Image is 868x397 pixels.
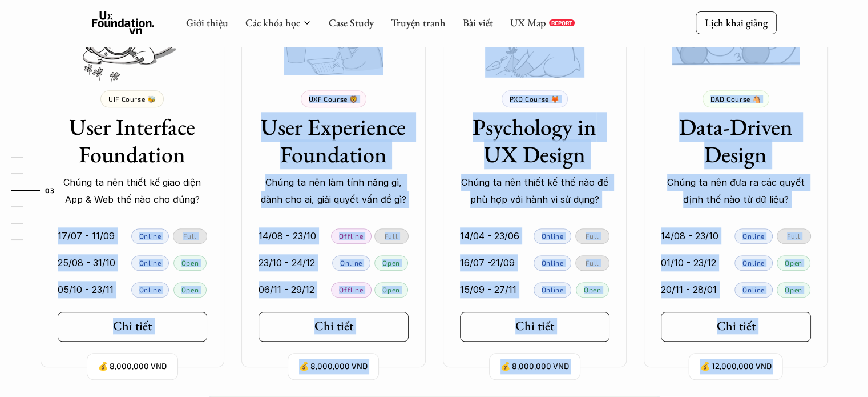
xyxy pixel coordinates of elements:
[515,319,554,334] h5: Chi tiết
[460,174,610,208] p: Chúng ta nên thiết kế thế nào để phù hợp với hành vi sử dụng?
[785,286,802,294] p: Open
[245,16,300,29] a: Các khóa học
[700,359,772,374] p: 💰 12,000,000 VND
[586,232,599,240] p: Full
[661,113,811,168] h3: Data-Driven Design
[309,95,358,103] p: UXF Course 🦁
[58,174,208,208] p: Chúng ta nên thiết kế giao diện App & Web thế nào cho đúng?
[183,232,196,240] p: Full
[329,16,374,29] a: Case Study
[542,286,564,294] p: Online
[717,319,756,334] h5: Chi tiết
[139,232,162,240] p: Online
[661,174,811,208] p: Chúng ta nên đưa ra các quyết định thế nào từ dữ liệu?
[542,259,564,267] p: Online
[542,232,564,240] p: Online
[58,312,208,342] a: Chi tiết
[385,232,398,240] p: Full
[742,259,765,267] p: Online
[460,281,516,298] p: 15/09 - 27/11
[339,286,363,294] p: Offline
[463,16,493,29] a: Bài viết
[696,11,777,34] a: Lịch khai giảng
[785,259,802,267] p: Open
[259,174,409,208] p: Chúng ta nên làm tính năng gì, dành cho ai, giải quyết vấn đề gì?
[314,319,353,334] h5: Chi tiết
[705,16,768,29] p: Lịch khai giảng
[742,286,765,294] p: Online
[661,227,718,244] p: 14/08 - 23/10
[382,259,399,267] p: Open
[11,183,66,197] a: 03
[259,254,315,271] p: 23/10 - 24/12
[259,312,409,342] a: Chi tiết
[510,95,560,103] p: PXD Course 🦊
[584,286,601,294] p: Open
[259,113,409,168] h3: User Experience Foundation
[710,95,761,103] p: DAD Course 🐴
[551,19,572,26] p: REPORT
[113,319,152,334] h5: Chi tiết
[391,16,446,29] a: Truyện tranh
[460,254,515,271] p: 16/07 -21/09
[500,359,569,374] p: 💰 8,000,000 VND
[787,232,800,240] p: Full
[58,113,208,168] h3: User Interface Foundation
[299,359,368,374] p: 💰 8,000,000 VND
[661,254,716,271] p: 01/10 - 23/12
[181,286,199,294] p: Open
[510,16,546,29] a: UX Map
[460,227,519,244] p: 14/04 - 23/06
[339,232,363,240] p: Offline
[139,286,162,294] p: Online
[742,232,765,240] p: Online
[460,113,610,168] h3: Psychology in UX Design
[45,186,54,194] strong: 03
[98,359,167,374] p: 💰 8,000,000 VND
[259,281,314,298] p: 06/11 - 29/12
[340,259,362,267] p: Online
[186,16,228,29] a: Giới thiệu
[181,259,199,267] p: Open
[139,259,162,267] p: Online
[586,259,599,267] p: Full
[108,95,156,103] p: UIF Course 🐝
[661,312,811,342] a: Chi tiết
[382,286,399,294] p: Open
[661,281,717,298] p: 20/11 - 28/01
[259,227,316,244] p: 14/08 - 23/10
[460,312,610,342] a: Chi tiết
